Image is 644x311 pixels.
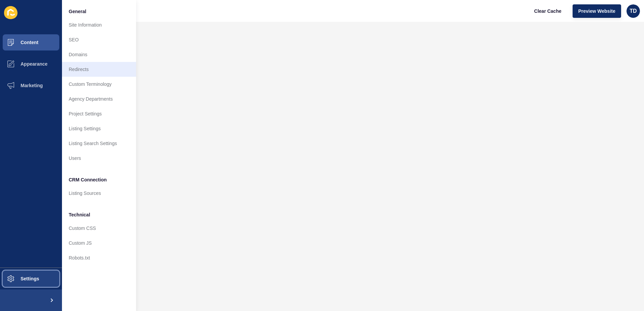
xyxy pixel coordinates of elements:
a: Agency Departments [62,92,136,106]
a: Site Information [62,18,136,32]
a: Project Settings [62,106,136,121]
a: SEO [62,32,136,47]
a: Listing Settings [62,121,136,136]
a: Listing Sources [62,186,136,201]
a: Listing Search Settings [62,136,136,151]
a: Custom JS [62,236,136,250]
span: CRM Connection [69,176,107,183]
a: Users [62,151,136,166]
span: Preview Website [578,8,615,14]
a: Robots.txt [62,250,136,265]
button: Preview Website [573,4,621,18]
span: Technical [69,211,90,218]
a: Custom Terminology [62,77,136,92]
a: Redirects [62,62,136,77]
a: Custom CSS [62,221,136,236]
span: General [69,8,86,15]
span: TD [630,8,637,14]
span: Clear Cache [534,8,561,14]
button: Clear Cache [528,4,567,18]
a: Domains [62,47,136,62]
